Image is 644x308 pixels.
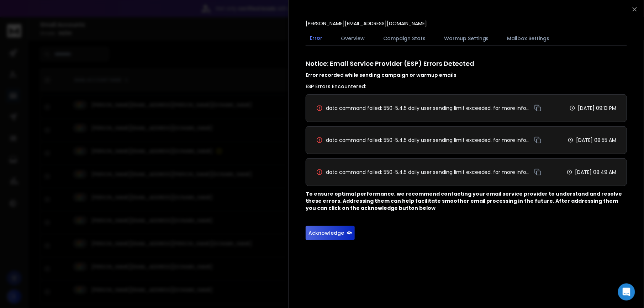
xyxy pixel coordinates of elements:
button: Overview [337,31,369,46]
p: [DATE] 09:13 PM [578,105,617,112]
button: Warmup Settings [440,31,493,46]
p: [PERSON_NAME][EMAIL_ADDRESS][DOMAIN_NAME] [306,20,427,27]
button: Acknowledge [306,226,355,240]
h1: Notice: Email Service Provider (ESP) Errors Detected [306,59,627,79]
h4: Error recorded while sending campaign or warmup emails [306,71,627,79]
h3: ESP Errors Encountered: [306,83,627,90]
span: data command failed: 550-5.4.5 daily user sending limit exceeded. for more information on gmail 5... [326,137,530,144]
span: data command failed: 550-5.4.5 daily user sending limit exceeded. for more information on gmail 5... [326,169,530,176]
p: [DATE] 08:49 AM [575,169,617,176]
div: Open Intercom Messenger [618,283,635,301]
p: [DATE] 08:55 AM [576,137,617,144]
span: data command failed: 550-5.4.5 daily user sending limit exceeded. for more information on gmail 5... [326,105,530,112]
button: Error [306,30,327,47]
button: Mailbox Settings [503,31,554,46]
p: To ensure optimal performance, we recommend contacting your email service provider to understand ... [306,190,627,212]
button: Campaign Stats [379,31,430,46]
